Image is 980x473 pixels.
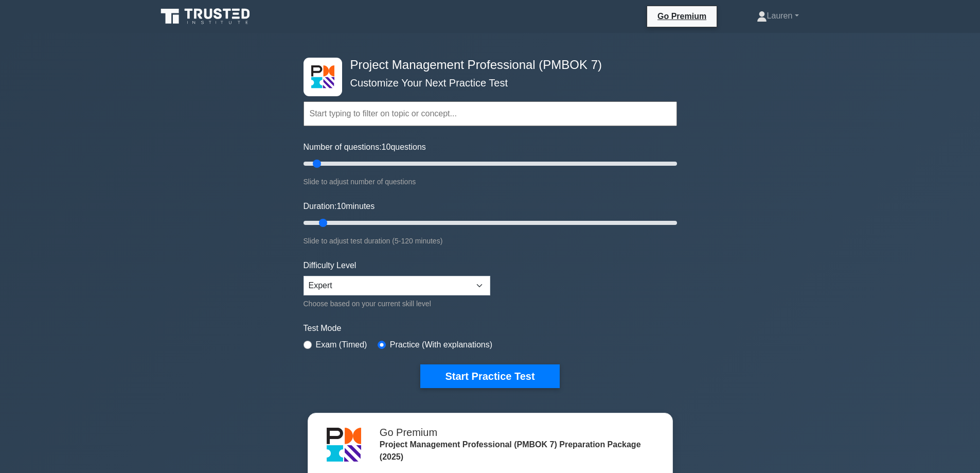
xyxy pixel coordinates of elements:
label: Exam (Timed) [316,339,367,351]
a: Lauren [732,6,824,26]
label: Test Mode [304,322,677,335]
span: 10 [336,202,346,211]
div: Choose based on your current skill level [304,297,490,310]
a: Go Premium [651,10,712,23]
span: 10 [382,143,391,151]
label: Practice (With explanations) [390,339,492,351]
div: Slide to adjust number of questions [304,176,677,188]
div: Slide to adjust test duration (5-120 minutes) [304,235,677,247]
label: Difficulty Level [304,259,357,272]
button: Start Practice Test [420,364,559,388]
label: Duration: minutes [304,200,375,213]
input: Start typing to filter on topic or concept... [304,101,677,126]
h4: Project Management Professional (PMBOK 7) [346,58,627,73]
label: Number of questions: questions [304,141,426,153]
